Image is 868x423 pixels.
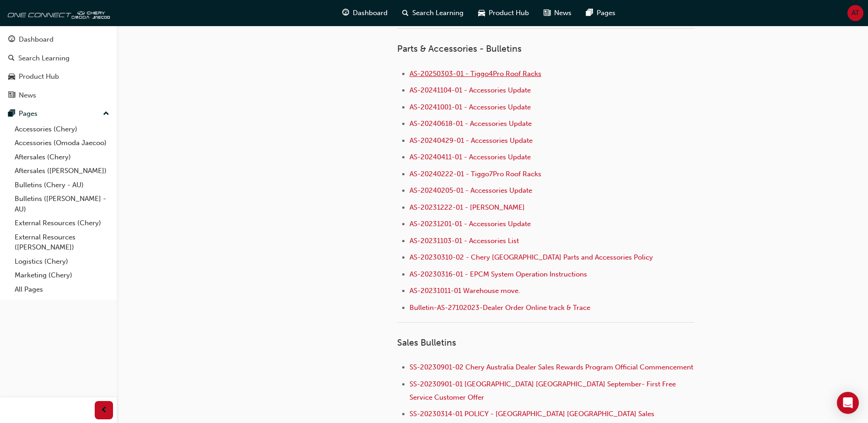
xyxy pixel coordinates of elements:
[5,4,110,22] img: oneconnect
[11,268,113,282] a: Marketing (Chery)
[410,237,519,245] a: AS-20231103-01 - Accessories List
[410,304,590,312] a: Bulletin-AS-27102023-Dealer Order Online track & Trace
[410,203,525,211] a: AS-20231222-01 - [PERSON_NAME]
[4,31,113,48] a: Dashboard
[410,103,531,111] a: AS-20241001-01 - Accessories Update
[11,216,113,230] a: External Resources (Chery)
[471,4,536,22] a: car-iconProduct Hub
[11,282,113,297] a: All Pages
[397,337,456,348] span: Sales Bulletins
[353,8,388,18] span: Dashboard
[410,119,532,128] a: AS-20240618-01 - Accessories Update
[597,8,615,18] span: Pages
[342,7,349,19] span: guage-icon
[4,68,113,85] a: Product Hub
[847,5,863,21] button: AT
[4,87,113,104] a: News
[544,7,550,19] span: news-icon
[852,8,859,18] span: AT
[410,380,678,401] a: SS-20230901-01 [GEOGRAPHIC_DATA] [GEOGRAPHIC_DATA] September- First Free Service Customer Offer
[397,43,522,54] span: Parts & Accessories - Bulletins
[4,105,113,122] button: Pages
[11,178,113,192] a: Bulletins (Chery - AU)
[410,270,587,278] a: AS-20230316-01 - EPCM System Operation Instructions
[410,363,693,371] a: SS-20230901-02 Chery Australia Dealer Sales Rewards Program Official Commencement
[586,7,593,19] span: pages-icon
[410,186,532,195] a: AS-20240205-01 - Accessories Update
[410,170,541,178] a: AS-20240222-01 - Tiggo7Pro Roof Racks
[11,164,113,178] a: Aftersales ([PERSON_NAME])
[554,8,571,18] span: News
[837,392,859,414] div: Open Intercom Messenger
[410,136,533,145] a: AS-20240429-01 - Accessories Update
[4,29,113,105] button: DashboardSearch LearningProduct HubNews
[579,4,623,22] a: pages-iconPages
[11,230,113,255] a: External Resources ([PERSON_NAME])
[11,122,113,136] a: Accessories (Chery)
[410,153,531,161] a: AS-20240411-01 - Accessories Update
[8,110,15,118] span: pages-icon
[19,90,36,101] div: News
[8,73,15,81] span: car-icon
[8,92,15,100] span: news-icon
[103,108,109,120] span: up-icon
[101,405,108,416] span: prev-icon
[18,53,70,64] div: Search Learning
[410,253,653,261] a: AS-20230310-02 - Chery [GEOGRAPHIC_DATA] Parts and Accessories Policy
[8,54,15,63] span: search-icon
[412,8,464,18] span: Search Learning
[410,70,541,78] a: AS-20250303-01 - Tiggo4Pro Roof Racks
[395,4,471,22] a: search-iconSearch Learning
[4,50,113,67] a: Search Learning
[11,255,113,269] a: Logistics (Chery)
[410,287,520,295] a: AS-20231011-01 Warehouse move.
[19,108,38,119] div: Pages
[410,86,531,94] a: AS-20241104-01 - Accessories Update
[11,192,113,216] a: Bulletins ([PERSON_NAME] - AU)
[19,71,59,82] div: Product Hub
[402,7,409,19] span: search-icon
[8,36,15,44] span: guage-icon
[489,8,529,18] span: Product Hub
[410,220,531,228] a: AS-20231201-01 - Accessories Update
[11,136,113,150] a: Accessories (Omoda Jaecoo)
[19,34,54,45] div: Dashboard
[478,7,485,19] span: car-icon
[335,4,395,22] a: guage-iconDashboard
[536,4,579,22] a: news-iconNews
[11,150,113,164] a: Aftersales (Chery)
